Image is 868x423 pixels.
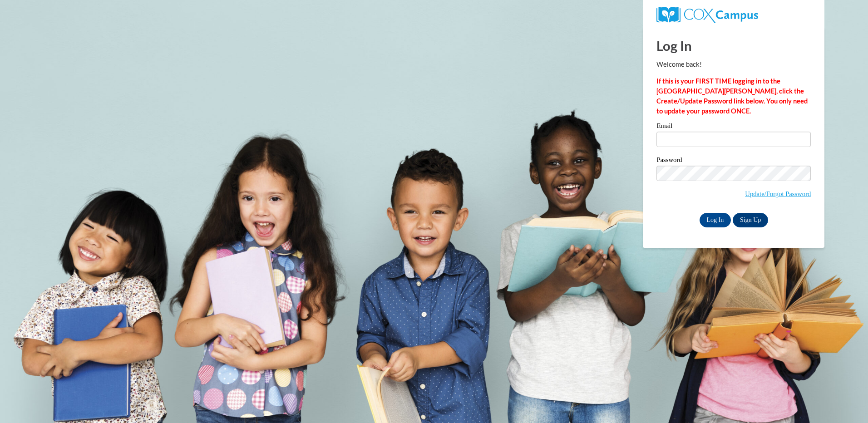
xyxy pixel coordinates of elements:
a: COX Campus [656,10,758,18]
img: COX Campus [656,7,758,23]
h1: Log In [656,36,811,55]
input: Log In [700,213,731,227]
a: Sign Up [733,213,768,227]
label: Password [656,157,811,166]
p: Welcome back! [656,59,811,69]
label: Email [656,123,811,132]
a: Update/Forgot Password [745,190,811,197]
strong: If this is your FIRST TIME logging in to the [GEOGRAPHIC_DATA][PERSON_NAME], click the Create/Upd... [656,77,808,115]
